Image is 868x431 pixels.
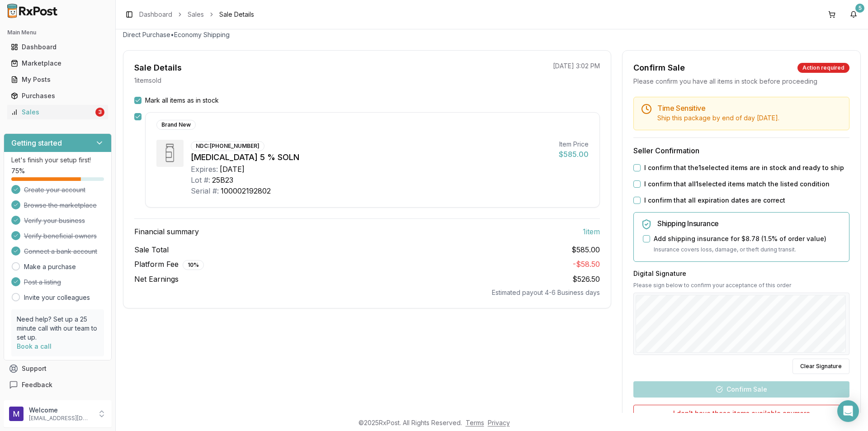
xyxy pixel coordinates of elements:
div: Expires: [191,164,218,175]
a: Sales3 [7,104,108,120]
div: 3 [95,108,104,117]
p: Welcome [29,406,92,415]
a: Invite your colleagues [24,293,90,302]
button: 5 [846,7,861,22]
h3: Seller Confirmation [633,145,849,156]
div: 5 [855,4,864,13]
div: Sale Details [134,62,182,74]
a: Dashboard [139,10,172,19]
p: Please sign below to confirm your acceptance of this order [633,282,849,289]
div: 25B23 [212,175,233,185]
span: Financial summary [134,226,199,237]
span: Create your account [24,185,85,194]
span: Net Earnings [134,274,179,284]
p: [EMAIL_ADDRESS][DOMAIN_NAME] [29,415,92,422]
div: Action required [797,63,849,73]
div: Lot #: [191,175,210,185]
a: Privacy [488,419,510,426]
div: Please confirm you have all items in stock before proceeding [633,77,849,86]
p: [DATE] 3:02 PM [553,62,600,71]
a: Book a call [17,342,52,350]
button: Purchases [4,89,112,103]
div: Dashboard [11,43,104,52]
p: 1 item sold [134,76,161,85]
span: - $58.50 [573,260,600,269]
div: Sales [11,108,94,117]
div: NDC: [PHONE_NUMBER] [191,141,264,151]
span: Sale Details [219,10,254,19]
span: Verify beneficial owners [24,232,97,241]
label: Add shipping insurance for $8.78 ( 1.5 % of order value) [654,234,826,243]
a: Marketplace [7,55,108,71]
div: Brand New [156,120,196,130]
img: Xiidra 5 % SOLN [156,140,184,167]
div: Open Intercom Messenger [837,400,859,422]
button: My Posts [4,72,112,87]
button: Sales3 [4,105,112,119]
a: Dashboard [7,39,108,55]
button: Clear Signature [793,359,849,374]
h5: Shipping Insurance [657,220,842,227]
a: Purchases [7,88,108,104]
p: Let's finish your setup first! [11,156,104,165]
h2: Main Menu [7,29,108,36]
p: Need help? Set up a 25 minute call with our team to set up. [17,315,99,342]
span: Platform Fee [134,259,204,270]
label: I confirm that all expiration dates are correct [644,196,785,205]
button: Support [4,360,112,377]
span: 75 % [11,166,25,175]
button: Feedback [4,377,112,393]
span: Sale Total [134,244,169,255]
label: I confirm that all 1 selected items match the listed condition [644,180,830,189]
nav: breadcrumb [139,10,254,19]
span: Post a listing [24,278,61,287]
div: 100002192802 [221,185,271,196]
span: Verify your business [24,216,85,225]
button: Dashboard [4,40,112,54]
div: My Posts [11,75,104,84]
button: Marketplace [4,56,112,71]
img: RxPost Logo [4,4,61,18]
a: My Posts [7,71,108,88]
div: Confirm Sale [633,62,685,74]
h3: Digital Signature [633,269,849,278]
div: [MEDICAL_DATA] 5 % SOLN [191,151,552,164]
span: Ship this package by end of day [DATE] . [657,114,779,122]
h3: Getting started [11,137,62,148]
span: 1 item [583,226,600,237]
a: Terms [466,419,484,426]
label: Mark all items as in stock [145,96,219,105]
span: $526.50 [572,275,600,284]
span: $585.00 [571,244,600,255]
label: I confirm that the 1 selected items are in stock and ready to ship [644,163,844,172]
div: 10 % [183,260,204,270]
p: Direct Purchase • Economy Shipping [123,30,861,39]
span: Connect a bank account [24,247,97,256]
p: Insurance covers loss, damage, or theft during transit. [654,245,842,254]
h5: Time Sensitive [657,104,842,112]
div: Purchases [11,91,104,100]
span: Feedback [22,380,52,389]
button: I don't have these items available anymore [633,405,849,422]
div: Item Price [559,140,589,149]
a: Make a purchase [24,262,76,271]
img: User avatar [9,407,24,421]
div: Serial #: [191,185,219,196]
div: $585.00 [559,149,589,160]
div: [DATE] [220,164,245,175]
a: Sales [188,10,204,19]
span: Browse the marketplace [24,201,97,210]
div: Estimated payout 4-6 Business days [134,288,600,297]
div: Marketplace [11,59,104,68]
